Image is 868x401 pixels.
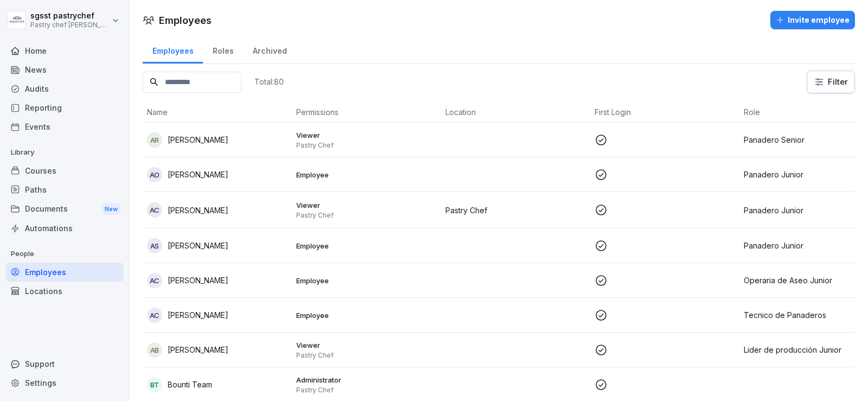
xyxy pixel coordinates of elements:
p: [PERSON_NAME] [168,169,228,180]
p: Pastry Chef [296,141,437,150]
div: New [102,203,120,215]
div: AR [147,132,162,148]
p: Pastry Chef [296,351,437,360]
p: Viewer [296,200,437,210]
p: Employee [296,170,437,180]
div: AB [147,342,162,358]
a: Archived [243,36,296,63]
a: News [5,60,124,79]
a: Roles [203,36,243,63]
a: Courses [5,161,124,180]
th: First Login [590,102,739,123]
button: Filter [807,71,854,93]
a: Employees [143,36,203,63]
div: Invite employee [776,14,850,26]
p: Employee [296,241,437,251]
p: Pastry Chef [296,386,437,394]
p: Employee [296,310,437,320]
h1: Employees [159,13,212,28]
p: Administrator [296,375,437,385]
p: Bounti Team [168,379,212,390]
p: [PERSON_NAME] [168,205,228,216]
p: Viewer [296,340,437,350]
div: BT [147,377,162,392]
div: AO [147,167,162,182]
div: AC [147,202,162,218]
a: DocumentsNew [5,199,124,219]
th: Location [441,102,590,123]
p: sgsst pastrychef [30,11,110,21]
a: Audits [5,79,124,98]
a: Home [5,41,124,60]
div: AC [147,273,162,288]
a: Employees [5,263,124,282]
p: People [5,245,124,263]
div: AC [147,308,162,323]
p: Library [5,144,124,161]
div: Filter [814,77,848,87]
p: [PERSON_NAME] [168,134,228,145]
p: Pastry Chef [296,211,437,220]
a: Paths [5,180,124,199]
div: Support [5,354,124,373]
a: Automations [5,219,124,238]
p: [PERSON_NAME] [168,240,228,251]
th: Name [143,102,292,123]
a: Events [5,117,124,136]
a: Reporting [5,98,124,117]
p: Employee [296,276,437,285]
div: Documents [5,199,124,219]
p: Viewer [296,130,437,140]
th: Permissions [292,102,441,123]
p: [PERSON_NAME] [168,275,228,286]
p: [PERSON_NAME] [168,344,228,355]
div: AS [147,238,162,253]
p: Pastry chef [PERSON_NAME] y Cocina gourmet [30,21,110,29]
button: Invite employee [770,11,855,29]
a: Locations [5,282,124,301]
p: Total: 80 [254,77,284,87]
p: Pastry Chef [445,205,586,216]
a: Settings [5,373,124,392]
p: [PERSON_NAME] [168,309,228,321]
